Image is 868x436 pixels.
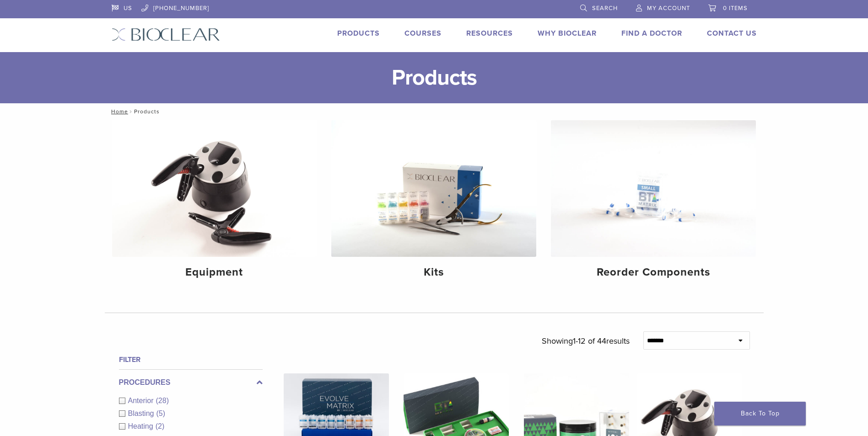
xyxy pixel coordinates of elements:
a: Kits [331,120,536,287]
span: (2) [156,422,165,430]
a: Courses [404,29,442,38]
a: Reorder Components [551,120,756,287]
span: My Account [647,5,690,12]
a: Resources [466,29,513,38]
span: (5) [156,409,165,417]
span: 0 items [723,5,748,12]
a: Equipment [112,120,317,287]
a: Products [337,29,380,38]
img: Kits [331,120,536,257]
a: Back To Top [714,402,806,425]
img: Reorder Components [551,120,756,257]
span: Anterior [128,397,156,404]
span: Search [592,5,618,12]
h4: Reorder Components [558,264,749,281]
h4: Kits [339,264,529,281]
span: Blasting [128,409,156,417]
span: (28) [156,397,169,404]
p: Showing results [542,331,630,351]
a: Find A Doctor [621,29,682,38]
a: Why Bioclear [538,29,597,38]
img: Equipment [112,120,317,257]
img: Bioclear [112,28,220,41]
h4: Equipment [119,264,310,281]
span: Heating [128,422,156,430]
nav: Products [105,103,764,120]
a: Contact Us [707,29,757,38]
h4: Filter [119,354,263,365]
a: Home [108,108,128,115]
label: Procedures [119,377,263,388]
span: 1-12 of 44 [573,336,606,346]
span: / [128,109,134,114]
